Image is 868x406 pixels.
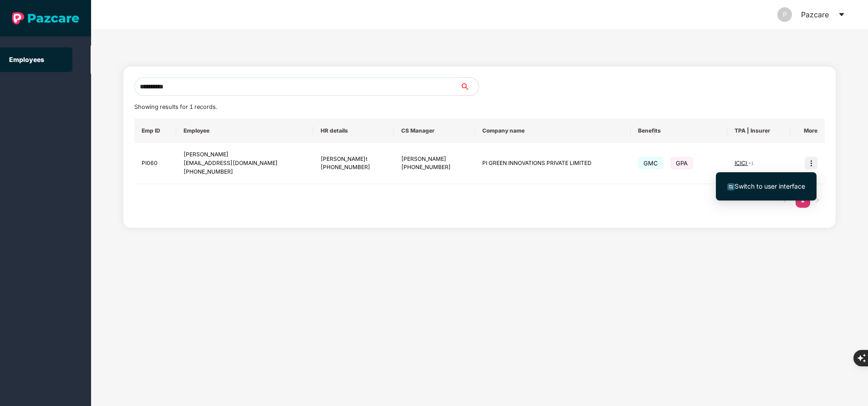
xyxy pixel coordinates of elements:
th: More [790,118,825,143]
th: Company name [475,118,631,143]
span: P [783,7,787,22]
span: search [460,83,479,90]
img: svg+xml;base64,PHN2ZyB4bWxucz0iaHR0cDovL3d3dy53My5vcmcvMjAwMC9zdmciIHdpZHRoPSIxNiIgaGVpZ2h0PSIxNi... [727,183,735,190]
th: Employee [176,118,313,143]
th: Emp ID [134,118,176,143]
th: HR details [313,118,394,143]
th: TPA | Insurer [727,118,791,143]
span: ICICI [735,159,748,166]
div: [PHONE_NUMBER] [184,168,306,176]
div: [PERSON_NAME]t [321,155,387,164]
span: Switch to user interface [735,182,805,190]
span: + 1 [748,160,754,166]
button: search [460,77,479,96]
div: [PHONE_NUMBER] [401,163,467,172]
span: caret-down [838,11,845,18]
td: PI GREEN INNOVATIONS PRIVATE LIMITED [475,143,631,184]
a: Employees [9,56,44,63]
div: [PHONE_NUMBER] [321,163,387,172]
div: [PERSON_NAME] [401,155,467,164]
img: icon [805,157,817,170]
span: Showing results for 1 records. [134,103,217,110]
div: [EMAIL_ADDRESS][DOMAIN_NAME] [184,159,306,168]
th: Benefits [631,118,727,143]
th: CS Manager [394,118,475,143]
button: right [810,193,825,208]
div: [PERSON_NAME] [184,150,306,159]
td: PI060 [134,143,176,184]
span: GMC [638,157,664,170]
li: Next Page [810,193,825,208]
span: right [815,197,820,203]
span: GPA [670,157,693,170]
